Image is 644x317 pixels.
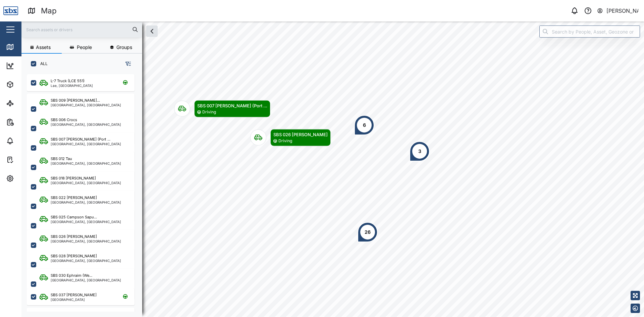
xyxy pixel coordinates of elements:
[410,141,430,161] div: Map marker
[606,7,639,15] div: [PERSON_NAME]
[51,142,121,146] div: [GEOGRAPHIC_DATA], [GEOGRAPHIC_DATA]
[51,78,85,84] div: L-7 Truck (LCE 551)
[51,214,97,220] div: SBS 025 Campson Sapu...
[597,6,639,15] button: [PERSON_NAME]
[278,138,292,144] div: Driving
[273,131,328,138] div: SBS 026 [PERSON_NAME]
[363,121,366,129] div: 6
[17,137,38,145] div: Alarms
[51,137,110,142] div: SBS 007 [PERSON_NAME] (Port ...
[21,21,644,317] canvas: Map
[17,43,33,51] div: Map
[17,175,41,182] div: Settings
[539,25,640,38] input: Search by People, Asset, Geozone or Place
[202,109,216,115] div: Driving
[51,201,121,204] div: [GEOGRAPHIC_DATA], [GEOGRAPHIC_DATA]
[51,259,121,262] div: [GEOGRAPHIC_DATA], [GEOGRAPHIC_DATA]
[116,45,132,50] span: Groups
[17,156,36,163] div: Tasks
[51,253,97,259] div: SBS 028 [PERSON_NAME]
[17,118,40,126] div: Reports
[36,61,48,66] label: ALL
[17,81,38,88] div: Assets
[27,72,142,312] div: grid
[51,298,97,301] div: [GEOGRAPHIC_DATA]
[51,98,100,103] div: SBS 009 [PERSON_NAME]...
[51,181,121,184] div: [GEOGRAPHIC_DATA], [GEOGRAPHIC_DATA]
[197,102,267,109] div: SBS 007 [PERSON_NAME] (Port ...
[358,222,378,242] div: Map marker
[51,220,121,223] div: [GEOGRAPHIC_DATA], [GEOGRAPHIC_DATA]
[17,62,48,69] div: Dashboard
[51,103,121,107] div: [GEOGRAPHIC_DATA], [GEOGRAPHIC_DATA]
[3,3,18,18] img: Main Logo
[51,156,72,162] div: SBS 012 Tau
[418,148,421,155] div: 3
[354,115,374,135] div: Map marker
[51,292,97,298] div: SBS 037 [PERSON_NAME]
[51,162,121,165] div: [GEOGRAPHIC_DATA], [GEOGRAPHIC_DATA]
[51,240,121,243] div: [GEOGRAPHIC_DATA], [GEOGRAPHIC_DATA]
[41,5,57,17] div: Map
[250,129,331,146] div: Map marker
[36,45,51,50] span: Assets
[25,24,138,35] input: Search assets or drivers
[51,273,92,278] div: SBS 030 Ephraim (We...
[51,195,97,201] div: SBS 022 [PERSON_NAME]
[51,117,77,123] div: SBS 006 Crocs
[51,123,121,126] div: [GEOGRAPHIC_DATA], [GEOGRAPHIC_DATA]
[174,100,270,117] div: Map marker
[51,84,93,87] div: Lae, [GEOGRAPHIC_DATA]
[17,100,34,107] div: Sites
[51,278,121,282] div: [GEOGRAPHIC_DATA], [GEOGRAPHIC_DATA]
[51,175,96,181] div: SBS 018 [PERSON_NAME]
[51,234,97,240] div: SBS 026 [PERSON_NAME]
[77,45,92,50] span: People
[365,228,371,236] div: 26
